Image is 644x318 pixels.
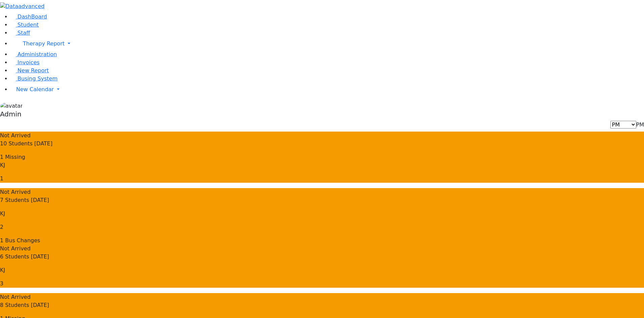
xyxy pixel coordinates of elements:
[11,13,47,20] a: DashBoard
[17,59,40,66] span: Invoices
[23,40,65,47] span: Therapy Report
[11,30,30,36] a: Staff
[11,75,58,82] a: Busing System
[636,121,644,128] span: PM
[17,51,57,58] span: Administration
[11,51,57,58] a: Administration
[11,59,40,66] a: Invoices
[11,83,644,96] a: New Calendar
[11,67,49,74] a: New Report
[17,22,39,28] span: Student
[17,30,30,36] span: Staff
[16,86,54,93] span: New Calendar
[17,13,47,20] span: DashBoard
[11,37,644,50] a: Therapy Report
[17,75,58,82] span: Busing System
[11,22,39,28] a: Student
[17,67,49,74] span: New Report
